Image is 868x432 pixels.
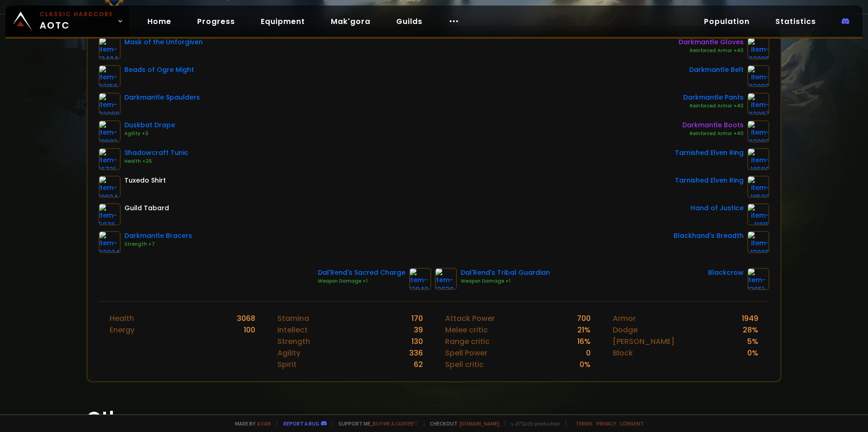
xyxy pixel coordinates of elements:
a: Progress [190,12,242,31]
div: 336 [409,347,423,359]
div: Tarnished Elven Ring [675,148,744,158]
div: Strength [277,336,310,347]
span: Support me, [332,420,418,427]
div: Darkmantle Pants [683,93,744,102]
a: Terms [575,420,592,427]
div: Spell critic [445,359,484,370]
div: 130 [411,336,423,347]
a: a fan [257,420,271,427]
img: item-11815 [747,203,769,225]
div: Shadowcraft Tunic [124,148,188,158]
div: 170 [411,313,423,324]
a: Population [697,12,757,31]
img: item-18500 [747,148,769,170]
div: Darkmantle Spaulders [124,93,200,102]
a: Classic HardcoreAOTC [6,6,129,37]
div: Dodge [613,324,638,336]
div: Weapon Damage +1 [461,278,550,285]
a: Equipment [253,12,312,31]
div: Tuxedo Shirt [124,176,166,185]
div: Darkmantle Belt [689,65,744,75]
div: Range critic [445,336,490,347]
img: item-22003 [747,120,769,142]
div: Blackcrow [708,268,744,278]
div: 21 % [577,324,591,336]
a: Home [140,12,179,31]
img: item-18500 [747,176,769,198]
a: Privacy [596,420,616,427]
div: Agility +3 [124,130,175,137]
div: Darkmantle Boots [682,120,744,130]
a: Buy me a coffee [373,420,418,427]
a: Statistics [768,12,823,31]
div: Tarnished Elven Ring [675,176,744,185]
div: Health [110,313,134,324]
a: [DOMAIN_NAME] [459,420,499,427]
div: 28 % [743,324,758,336]
div: Energy [110,324,135,336]
div: Intellect [277,324,308,336]
span: v. d752d5 - production [505,420,560,427]
div: Agility [277,347,300,359]
img: item-16721 [99,148,121,170]
div: 0 % [580,359,591,370]
div: Spirit [277,359,297,370]
div: 700 [577,313,591,324]
img: item-13965 [747,231,769,253]
div: Stamina [277,313,309,324]
img: item-22150 [99,65,121,87]
img: item-22002 [747,65,769,87]
div: 39 [414,324,423,336]
img: item-19982 [99,120,121,142]
div: Blackhand's Breadth [674,231,744,241]
div: 16 % [577,336,591,347]
img: item-10034 [99,176,121,198]
small: Classic Hardcore [40,10,113,18]
img: item-22008 [99,93,121,115]
div: Attack Power [445,313,495,324]
div: Health +25 [124,158,188,165]
div: [PERSON_NAME] [613,336,674,347]
img: item-22006 [747,37,769,59]
div: Guild Tabard [124,203,169,213]
div: Armor [613,313,636,324]
div: Reinforced Armor +40 [679,47,744,54]
div: Mask of the Unforgiven [124,37,203,47]
div: Darkmantle Bracers [124,231,192,241]
img: item-22004 [99,231,121,253]
div: 62 [414,359,423,370]
div: Hand of Justice [691,203,744,213]
img: item-12651 [747,268,769,290]
div: Beads of Ogre Might [124,65,194,75]
div: 100 [244,324,255,336]
img: item-12940 [409,268,431,290]
span: AOTC [40,10,113,32]
img: item-13404 [99,37,121,59]
div: Reinforced Armor +40 [682,130,744,137]
div: 3068 [237,313,255,324]
div: 1949 [742,313,758,324]
span: Made by [229,420,271,427]
img: item-5976 [99,203,121,225]
div: 0 % [747,347,758,359]
div: Melee critic [445,324,488,336]
img: item-12939 [435,268,457,290]
img: item-22007 [747,93,769,115]
div: Reinforced Armor +40 [683,102,744,110]
div: Darkmantle Gloves [679,37,744,47]
a: Guilds [389,12,430,31]
span: Checkout [424,420,499,427]
div: 5 % [747,336,758,347]
div: Block [613,347,633,359]
div: Spell Power [445,347,487,359]
a: Mak'gora [323,12,378,31]
div: Weapon Damage +1 [318,278,405,285]
div: Dal'Rend's Tribal Guardian [461,268,550,278]
a: Report a bug [283,420,319,427]
div: Duskbat Drape [124,120,175,130]
div: Dal'Rend's Sacred Charge [318,268,405,278]
div: Strength +7 [124,241,192,248]
a: Consent [620,420,644,427]
div: 0 [586,347,591,359]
